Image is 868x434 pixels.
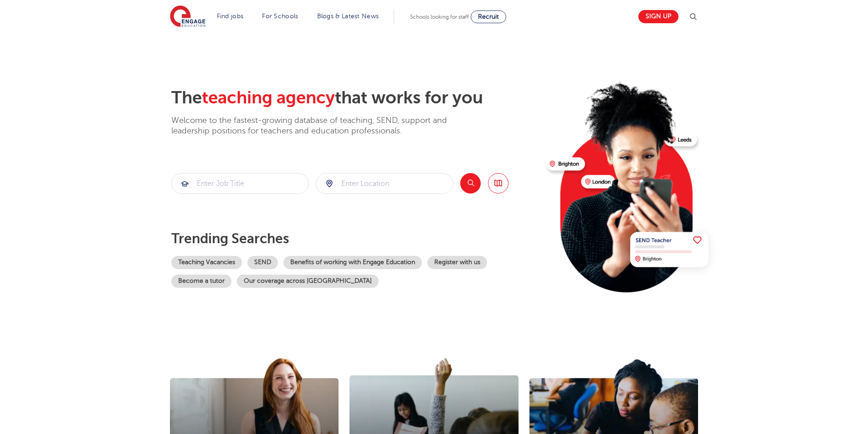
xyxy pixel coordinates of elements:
a: Teaching Vacancies [171,256,242,269]
h2: The that works for you [171,87,539,108]
p: Trending searches [171,230,539,247]
p: Welcome to the fastest-growing database of teaching, SEND, support and leadership positions for t... [171,115,472,137]
button: Search [460,173,481,194]
span: Recruit [478,13,499,20]
a: Blogs & Latest News [317,13,379,20]
a: Register with us [427,256,487,269]
a: Recruit [471,10,506,23]
a: Sign up [638,10,678,23]
img: Engage Education [170,5,205,28]
div: Submit [171,173,309,194]
div: Submit [316,173,453,194]
input: Submit [316,174,453,194]
a: Benefits of working with Engage Education [283,256,422,269]
a: SEND [247,256,278,269]
a: For Schools [262,13,298,20]
span: Schools looking for staff [410,14,469,20]
a: Find jobs [217,13,244,20]
span: teaching agency [202,88,335,107]
a: Our coverage across [GEOGRAPHIC_DATA] [237,275,379,288]
a: Become a tutor [171,275,231,288]
input: Submit [172,174,308,194]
